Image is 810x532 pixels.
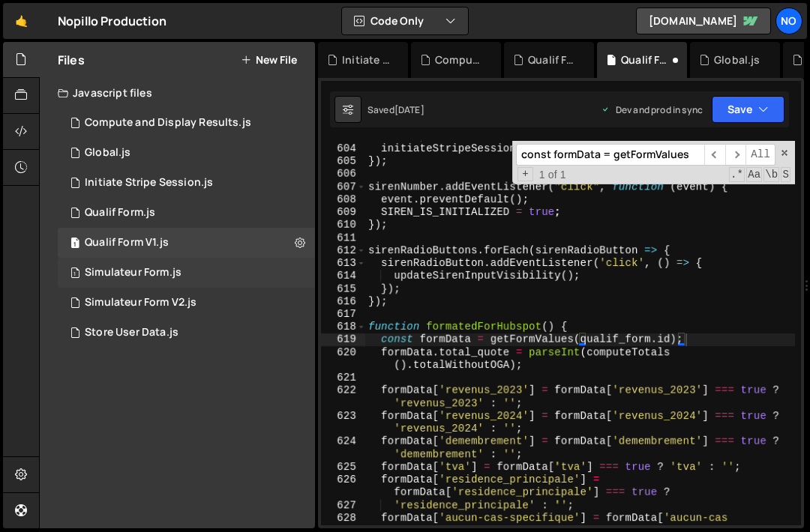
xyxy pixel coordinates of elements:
span: Search In Selection [781,167,790,182]
div: Simulateur Form V2.js [85,296,196,309]
div: Qualif Form.js [528,52,576,67]
div: 610 [321,219,366,232]
span: ​ [725,144,746,166]
div: Qualif Form.js [85,206,155,220]
div: 626 [321,474,366,499]
div: Simulateur Form.js [85,266,181,279]
span: CaseSensitive Search [746,167,762,182]
div: Compute and Display Results.js [435,52,483,67]
div: 618 [321,321,366,333]
div: 617 [321,308,366,321]
div: Dev and prod in sync [601,103,703,116]
div: 627 [321,499,366,512]
span: ​ [704,144,725,166]
div: Store User Data.js [85,326,178,339]
div: 8072/18732.js [58,108,315,138]
a: No [775,7,802,34]
div: 622 [321,384,366,410]
div: 625 [321,461,366,474]
span: 1 [70,268,79,280]
button: Code Only [342,7,468,34]
div: Global.js [714,52,760,67]
div: 8072/18519.js [58,168,315,198]
div: 8072/17720.js [58,288,315,318]
div: Saved [367,103,424,116]
div: 604 [321,142,366,155]
div: Initiate Stripe Session.js [85,176,213,190]
input: Search for [516,144,704,166]
div: 606 [321,168,366,181]
div: 8072/17751.js [58,138,315,168]
div: 609 [321,206,366,219]
div: 8072/16345.js [58,198,315,228]
span: Toggle Replace mode [517,167,533,181]
div: 621 [321,372,366,384]
div: Global.js [85,146,130,160]
div: 611 [321,232,366,244]
div: Qualif Form V1.js [85,236,169,250]
span: Whole Word Search [763,167,779,182]
div: 619 [321,333,366,346]
div: 607 [321,181,366,193]
a: [DOMAIN_NAME] [636,7,771,34]
span: 1 of 1 [533,169,572,181]
div: 612 [321,244,366,257]
span: 1 [70,238,79,250]
div: Compute and Display Results.js [85,116,251,130]
div: 620 [321,346,366,372]
div: 616 [321,295,366,308]
div: 614 [321,270,366,282]
div: 624 [321,435,366,461]
div: 615 [321,282,366,295]
div: 8072/18527.js [58,318,315,348]
div: 608 [321,193,366,206]
div: 623 [321,410,366,435]
span: RegExp Search [729,167,745,182]
h2: Files [58,52,85,68]
div: Qualif Form V1.js [621,52,669,67]
span: Alt-Enter [745,144,775,166]
div: [DATE] [394,103,424,116]
div: 605 [321,155,366,168]
div: Initiate Stripe Session.js [342,52,390,67]
div: 8072/34048.js [58,228,315,258]
div: 613 [321,257,366,270]
a: 🤙 [3,3,40,39]
button: New File [241,54,297,66]
div: 8072/16343.js [58,258,315,288]
button: Save [712,96,784,123]
div: Nopillo Production [58,12,166,30]
div: Javascript files [40,78,315,108]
